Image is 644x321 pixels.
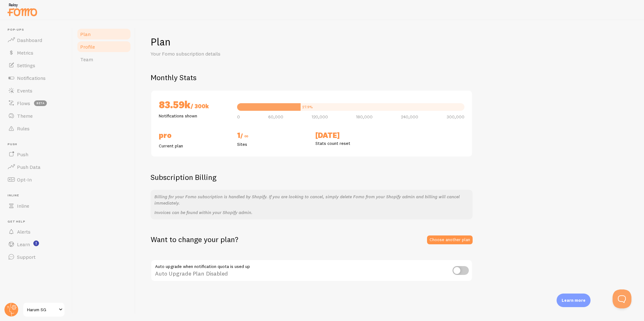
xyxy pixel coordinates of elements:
span: Settings [17,62,35,68]
span: Theme [17,113,33,119]
a: Flows beta [4,97,69,110]
h2: [DATE] [315,130,386,140]
span: 180,000 [356,115,373,119]
svg: <p>Watch New Feature Tutorials!</p> [33,241,39,246]
a: Learn [4,238,69,251]
p: Stats count reset [315,140,386,146]
a: Push [4,148,69,161]
span: Dashboard [17,37,42,43]
span: Profile [80,44,95,50]
span: 240,000 [401,115,418,119]
p: Invoices can be found within your Shopify admin. [154,209,469,216]
span: Learn [17,241,30,247]
h1: Plan [151,35,629,48]
h2: Monthly Stats [151,73,629,82]
div: 27.9% [302,105,313,109]
a: Notifications [4,72,69,84]
h2: Subscription Billing [151,172,473,182]
h2: Want to change your plan? [151,235,238,244]
span: Inline [8,193,69,198]
div: Learn more [557,294,591,307]
span: Harum SG [27,306,57,313]
a: Profile [76,40,131,53]
span: Push [17,151,28,158]
p: Notifications shown [159,113,230,119]
span: Opt-In [17,176,32,183]
a: Inline [4,199,69,212]
span: 0 [237,115,240,119]
span: Pop-ups [8,28,69,32]
span: Flows [17,100,30,106]
span: 300,000 [447,115,464,119]
h2: 83.59k [159,98,230,113]
a: Metrics [4,46,69,59]
div: Auto Upgrade Plan Disabled [151,259,473,282]
span: Push [8,142,69,146]
a: Support [4,251,69,263]
span: Support [17,254,36,260]
a: Theme [4,110,69,122]
span: 120,000 [312,115,328,119]
iframe: Help Scout Beacon - Open [613,289,631,308]
span: 60,000 [268,115,283,119]
p: Billing for your Fomo subscription is handled by Shopify. If you are looking to cancel, simply de... [154,193,469,206]
a: Events [4,84,69,97]
span: beta [34,100,47,106]
a: Plan [76,28,131,40]
span: Inline [17,203,29,209]
span: Notifications [17,75,46,81]
a: Team [76,53,131,66]
a: Dashboard [4,34,69,46]
p: Sites [237,141,308,147]
a: Settings [4,59,69,72]
span: Plan [80,31,91,37]
span: Rules [17,125,30,132]
span: Alerts [17,229,31,235]
span: / ∞ [240,132,248,140]
span: Events [17,87,32,94]
p: Your Fomo subscription details [151,50,302,57]
a: Push Data [4,161,69,173]
a: Opt-In [4,173,69,186]
span: Metrics [17,50,33,56]
a: Alerts [4,225,69,238]
span: Team [80,56,93,62]
p: Learn more [562,297,586,303]
img: fomo-relay-logo-orange.svg [7,2,38,18]
h2: 1 [237,130,308,141]
span: Get Help [8,220,69,224]
span: / 300k [191,103,209,110]
h2: PRO [159,130,230,140]
a: Rules [4,122,69,135]
p: Current plan [159,143,230,149]
a: Harum SG [23,302,65,317]
span: Push Data [17,164,41,170]
a: Choose another plan [427,235,473,244]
